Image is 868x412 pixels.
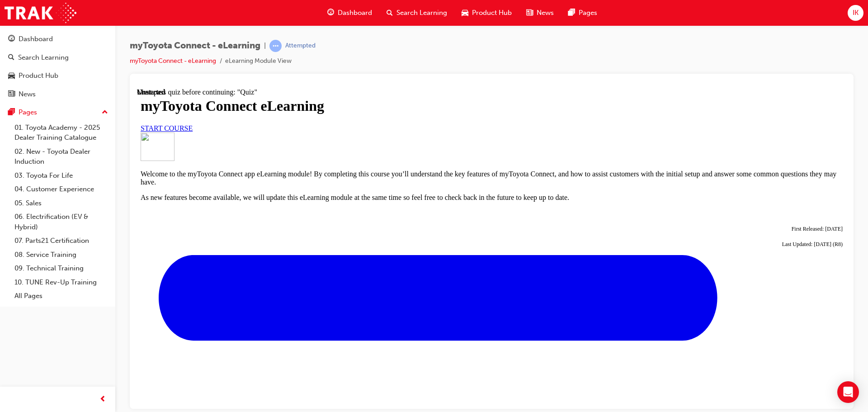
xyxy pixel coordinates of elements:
a: search-iconSearch Learning [379,4,454,22]
li: eLearning Module View [225,56,292,66]
span: myToyota Connect - eLearning [130,41,260,51]
a: 04. Customer Experience [11,182,112,196]
button: DashboardSearch LearningProduct HubNews [4,29,112,104]
a: 08. Service Training [11,248,112,262]
div: Product Hub [19,71,58,81]
span: guage-icon [8,35,15,43]
span: car-icon [462,7,468,19]
span: learningRecordVerb_ATTEMPT-icon [269,40,282,52]
a: pages-iconPages [561,4,604,22]
button: Pages [4,104,112,121]
div: News [19,89,36,99]
a: 07. Parts21 Certification [11,234,112,248]
span: car-icon [8,72,15,80]
a: 01. Toyota Academy - 2025 Dealer Training Catalogue [11,121,112,145]
a: guage-iconDashboard [320,4,379,22]
a: 06. Electrification (EV & Hybrid) [11,210,112,234]
a: 10. TUNE Rev-Up Training [11,275,112,289]
div: Search Learning [18,52,69,63]
a: News [4,86,112,103]
span: up-icon [102,107,108,118]
span: IK [853,8,859,18]
span: Product Hub [472,8,512,18]
a: 02. New - Toyota Dealer Induction [11,145,112,169]
span: guage-icon [327,7,334,19]
span: news-icon [8,90,15,99]
span: Last Updated: [DATE] (R8) [645,153,706,159]
a: 03. Toyota For Life [11,169,112,183]
div: Attempted [285,42,316,50]
a: START COURSE [4,36,56,44]
a: 05. Sales [11,196,112,210]
a: 09. Technical Training [11,261,112,275]
span: Dashboard [338,8,372,18]
button: IK [848,5,863,21]
span: search-icon [8,54,14,62]
span: First Released: [DATE] [655,137,706,144]
a: news-iconNews [519,4,561,22]
a: All Pages [11,289,112,303]
span: search-icon [387,7,393,19]
span: Search Learning [396,8,447,18]
p: Welcome to the myToyota Connect app eLearning module! By completing this course you’ll understand... [4,82,706,98]
span: pages-icon [568,7,575,19]
p: As new features become available, we will update this eLearning module at the same time so feel f... [4,105,706,114]
div: Open Intercom Messenger [837,381,859,403]
a: Product Hub [4,67,112,84]
a: car-iconProduct Hub [454,4,519,22]
a: Search Learning [4,49,112,66]
span: Pages [579,8,597,18]
span: | [264,41,266,51]
span: prev-icon [99,394,106,405]
a: Dashboard [4,31,112,47]
div: Pages [19,107,37,118]
span: pages-icon [8,109,15,117]
h1: myToyota Connect eLearning [4,9,706,26]
span: News [537,8,554,18]
img: Trak [5,3,76,23]
div: Dashboard [19,34,53,44]
span: news-icon [526,7,533,19]
a: myToyota Connect - eLearning [130,57,216,65]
